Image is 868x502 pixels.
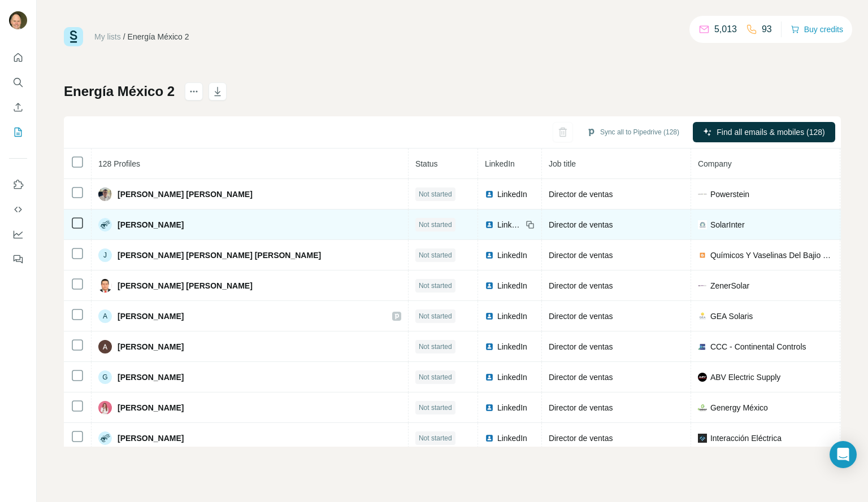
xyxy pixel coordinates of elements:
p: 93 [762,23,772,36]
span: Not started [419,403,452,413]
span: [PERSON_NAME] [118,372,184,383]
li: / [123,31,125,42]
span: Not started [419,311,452,321]
img: company-logo [698,190,707,199]
span: Powerstein [710,189,749,200]
span: Not started [419,189,452,199]
div: Energía México 2 [128,31,189,42]
span: GEA Solaris [710,311,753,322]
img: LinkedIn logo [485,312,494,321]
div: J [98,248,112,262]
span: 128 Profiles [98,159,140,168]
span: Director de ventas [549,342,613,351]
span: SolarInter [710,219,745,230]
span: [PERSON_NAME] [118,311,184,322]
button: Use Surfe on LinkedIn [9,174,27,195]
img: Avatar [98,279,112,293]
span: [PERSON_NAME] [118,433,184,444]
span: [PERSON_NAME] [118,219,184,230]
img: company-logo [698,403,707,412]
img: LinkedIn logo [485,251,494,260]
span: Find all emails & mobiles (128) [717,126,824,138]
span: LinkedIn [497,250,527,261]
span: Not started [419,342,452,352]
span: Interacción Eléctrica [710,433,782,444]
button: My lists [9,122,27,142]
span: LinkedIn [497,372,527,383]
span: Director de ventas [549,251,613,260]
span: Not started [419,433,452,443]
span: Not started [419,372,452,382]
span: LinkedIn [497,189,527,200]
img: Avatar [98,401,112,414]
img: Avatar [98,340,112,353]
span: Director de ventas [549,220,613,229]
button: Quick start [9,47,27,68]
img: company-logo [698,312,707,321]
img: LinkedIn logo [485,190,494,199]
span: Not started [419,250,452,260]
img: LinkedIn logo [485,373,494,382]
img: company-logo [698,373,707,382]
span: Director de ventas [549,373,613,382]
span: LinkedIn [497,433,527,444]
img: LinkedIn logo [485,220,494,229]
button: Sync all to Pipedrive (128) [579,124,687,141]
span: Genergy México [710,402,768,413]
span: Not started [419,220,452,230]
button: Search [9,72,27,93]
img: company-logo [698,281,707,290]
span: Director de ventas [549,434,613,443]
span: LinkedIn [485,159,515,168]
button: Dashboard [9,224,27,245]
span: ABV Electric Supply [710,372,781,383]
span: [PERSON_NAME] [118,341,184,352]
img: LinkedIn logo [485,403,494,412]
span: [PERSON_NAME] [PERSON_NAME] [118,189,253,200]
span: Job title [549,159,576,168]
img: company-logo [698,251,707,260]
img: Avatar [98,218,112,232]
span: LinkedIn [497,219,522,230]
span: Director de ventas [549,312,613,321]
a: My lists [94,32,121,41]
div: G [98,370,112,384]
span: Químicos Y Vaselinas Del Bajio S.A. De C.V. [710,250,833,261]
span: CCC - Continental Controls [710,341,806,352]
h1: Energía México 2 [64,82,175,101]
span: [PERSON_NAME] [PERSON_NAME] [118,280,253,291]
span: Director de ventas [549,281,613,290]
img: company-logo [698,342,707,351]
div: Open Intercom Messenger [830,441,857,468]
button: actions [185,82,203,101]
span: Director de ventas [549,190,613,199]
span: ZenerSolar [710,280,749,291]
button: Find all emails & mobiles (128) [693,122,835,142]
button: Enrich CSV [9,97,27,117]
span: [PERSON_NAME] [118,402,184,413]
img: company-logo [698,220,707,229]
span: LinkedIn [497,341,527,352]
button: Feedback [9,249,27,269]
img: company-logo [698,434,707,443]
img: LinkedIn logo [485,434,494,443]
span: Status [415,159,438,168]
span: Company [698,159,732,168]
img: Avatar [9,11,27,29]
img: Avatar [98,187,112,201]
span: LinkedIn [497,280,527,291]
button: Use Surfe API [9,199,27,220]
div: A [98,309,112,323]
span: [PERSON_NAME] [PERSON_NAME] [PERSON_NAME] [118,250,321,261]
img: Avatar [98,431,112,445]
img: LinkedIn logo [485,342,494,351]
p: 5,013 [714,23,737,36]
span: Not started [419,281,452,291]
img: LinkedIn logo [485,281,494,290]
button: Buy credits [791,21,843,37]
img: Surfe Logo [64,27,83,46]
span: Director de ventas [549,403,613,412]
span: LinkedIn [497,402,527,413]
span: LinkedIn [497,311,527,322]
